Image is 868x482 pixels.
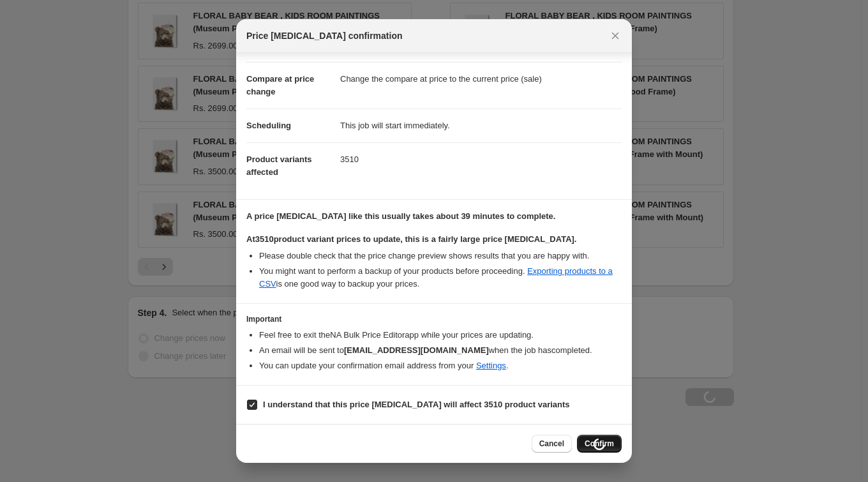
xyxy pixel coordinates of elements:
[476,361,506,370] a: Settings
[340,109,622,142] dd: This job will start immediately.
[246,29,403,42] span: Price [MEDICAL_DATA] confirmation
[246,211,555,221] b: A price [MEDICAL_DATA] like this usually takes about 39 minutes to complete.
[246,121,291,130] span: Scheduling
[539,439,564,449] span: Cancel
[259,344,622,357] li: An email will be sent to when the job has completed .
[246,154,312,177] span: Product variants affected
[246,74,314,96] span: Compare at price change
[259,329,622,342] li: Feel free to exit the NA Bulk Price Editor app while your prices are updating.
[259,359,622,372] li: You can update your confirmation email address from your .
[246,314,622,324] h3: Important
[344,345,489,355] b: [EMAIL_ADDRESS][DOMAIN_NAME]
[259,266,613,289] a: Exporting products to a CSV
[246,234,576,244] b: At 3510 product variant prices to update, this is a fairly large price [MEDICAL_DATA].
[340,142,622,176] dd: 3510
[606,27,624,45] button: Close
[259,265,622,290] li: You might want to perform a backup of your products before proceeding. is one good way to backup ...
[263,400,570,409] b: I understand that this price [MEDICAL_DATA] will affect 3510 product variants
[259,250,622,262] li: Please double check that the price change preview shows results that you are happy with.
[532,435,572,453] button: Cancel
[340,62,622,96] dd: Change the compare at price to the current price (sale)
